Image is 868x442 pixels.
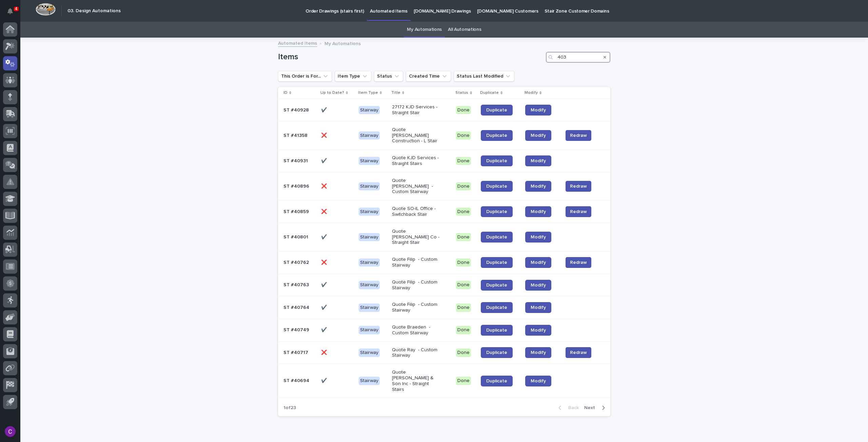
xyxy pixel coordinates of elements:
[283,157,309,164] p: ST #40931
[531,379,546,383] span: Modify
[570,183,587,190] span: Redraw
[359,106,380,114] div: Stairway
[278,274,610,296] tr: ST #40763ST #40763 ✔️✔️ StairwayQuote Filip - Custom StairwayDoneDuplicateModify
[456,208,471,216] div: Done
[359,182,380,191] div: Stairway
[531,328,546,333] span: Modify
[455,89,468,97] p: Status
[392,155,440,167] p: Quote KJD Services - Straight Stairs
[278,400,301,416] p: 1 of 23
[321,349,328,356] p: ❌
[525,130,551,141] a: Modify
[525,232,551,243] a: Modify
[283,233,310,240] p: ST #40801
[525,206,551,217] a: Modify
[392,302,440,313] p: Quote Filip - Custom Stairway
[392,324,440,336] p: Quote Braeden - Custom Stairway
[486,379,507,383] span: Duplicate
[531,283,546,288] span: Modify
[525,155,551,166] a: Modify
[456,258,471,267] div: Done
[3,4,17,18] button: Notifications
[321,303,328,311] p: ✔️
[335,71,371,82] button: Item Type
[392,257,440,268] p: Quote Filip - Custom Stairway
[525,257,551,268] a: Modify
[531,260,546,265] span: Modify
[392,127,440,144] p: Quote [PERSON_NAME] Construction - L Stair
[67,8,121,14] h2: 03. Design Automations
[486,184,507,189] span: Duplicate
[486,209,507,214] span: Duplicate
[481,302,513,313] a: Duplicate
[321,281,328,288] p: ✔️
[486,350,507,355] span: Duplicate
[456,233,471,241] div: Done
[321,182,328,189] p: ❌
[570,208,587,215] span: Redraw
[486,235,507,239] span: Duplicate
[407,22,442,38] a: My Automations
[321,326,328,333] p: ✔️
[481,206,513,217] a: Duplicate
[359,349,380,357] div: Stairway
[278,52,543,62] h1: Items
[531,350,546,355] span: Modify
[456,182,471,191] div: Done
[321,377,328,384] p: ✔️
[321,106,328,113] p: ✔️
[531,108,546,112] span: Modify
[525,105,551,115] a: Modify
[581,405,610,411] button: Next
[566,257,591,268] button: Redraw
[278,172,610,200] tr: ST #40896ST #40896 ❌❌ StairwayQuote [PERSON_NAME] - Custom StairwayDoneDuplicateModifyRedraw
[359,208,380,216] div: Stairway
[278,201,610,223] tr: ST #40859ST #40859 ❌❌ StairwayQuote SO-IL Office - Switchback StairDoneDuplicateModifyRedraw
[283,258,310,266] p: ST #40762
[406,71,451,82] button: Created Time
[278,341,610,364] tr: ST #40717ST #40717 ❌❌ StairwayQuote Ray - Custom StairwayDoneDuplicateModifyRedraw
[525,302,551,313] a: Modify
[531,235,546,239] span: Modify
[392,178,440,195] p: Quote [PERSON_NAME] - Custom Stairway
[481,232,513,243] a: Duplicate
[320,89,344,97] p: Up to Date?
[454,71,514,82] button: Status Last Modified
[486,260,507,265] span: Duplicate
[456,157,471,165] div: Done
[584,405,599,410] span: Next
[486,305,507,310] span: Duplicate
[283,131,309,139] p: ST #41358
[486,108,507,112] span: Duplicate
[278,150,610,172] tr: ST #40931ST #40931 ✔️✔️ StairwayQuote KJD Services - Straight StairsDoneDuplicateModify
[278,296,610,319] tr: ST #40764ST #40764 ✔️✔️ StairwayQuote Filip - Custom StairwayDoneDuplicateModify
[278,39,317,47] a: Automated Items
[566,206,591,217] button: Redraw
[392,347,440,359] p: Quote Ray - Custom Stairway
[359,303,380,312] div: Stairway
[486,283,507,288] span: Duplicate
[546,52,610,63] input: Search
[481,130,513,141] a: Duplicate
[392,229,440,246] p: Quote [PERSON_NAME] Co - Straight Stair
[3,424,17,439] button: users-avatar
[321,258,328,266] p: ❌
[531,209,546,214] span: Modify
[531,133,546,138] span: Modify
[359,258,380,267] div: Stairway
[321,131,328,139] p: ❌
[456,281,471,289] div: Done
[321,157,328,164] p: ✔️
[359,131,380,140] div: Stairway
[283,281,310,288] p: ST #40763
[486,159,507,163] span: Duplicate
[283,182,311,189] p: ST #40896
[570,259,587,266] span: Redraw
[531,305,546,310] span: Modify
[566,347,591,358] button: Redraw
[283,349,310,356] p: ST #40717
[283,377,311,384] p: ST #40694
[566,130,591,141] button: Redraw
[283,106,310,113] p: ST #40928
